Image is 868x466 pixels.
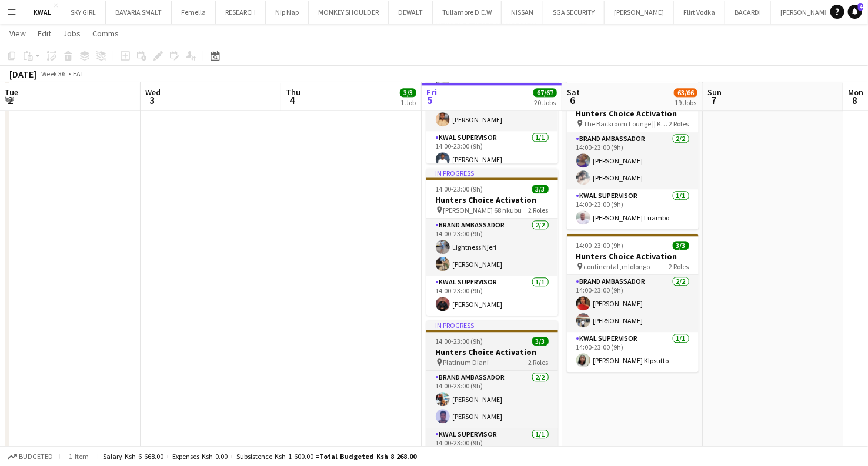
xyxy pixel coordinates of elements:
[426,87,437,98] span: Fri
[567,91,699,229] app-job-card: 14:00-23:00 (9h)3/3Hunters Choice Activation The Backroom Lounge || Kitchen Terrace Kitchen2 Role...
[567,132,699,189] app-card-role: Brand Ambassador2/214:00-23:00 (9h)[PERSON_NAME][PERSON_NAME]
[92,28,119,39] span: Comms
[63,28,81,39] span: Jobs
[426,276,558,316] app-card-role: KWAL SUPERVISOR1/114:00-23:00 (9h)[PERSON_NAME]
[65,452,93,461] span: 1 item
[145,87,161,98] span: Wed
[426,347,558,357] h3: Hunters Choice Activation
[529,206,549,214] span: 2 Roles
[266,1,309,24] button: Nip Nap
[534,98,556,107] div: 20 Jobs
[426,131,558,171] app-card-role: KWAL SUPERVISOR1/114:00-23:00 (9h)[PERSON_NAME]
[567,251,699,262] h3: Hunters Choice Activation
[669,262,689,271] span: 2 Roles
[529,358,549,367] span: 2 Roles
[106,1,172,24] button: BAVARIA SMALT
[425,93,437,107] span: 5
[673,241,689,250] span: 3/3
[400,88,416,97] span: 3/3
[143,93,161,107] span: 3
[543,1,605,24] button: SGA SECURITY
[436,337,483,346] span: 14:00-23:00 (9h)
[674,88,697,97] span: 63/66
[426,168,558,177] div: In progress
[88,26,123,41] a: Comms
[433,1,502,24] button: Tullamore D.E.W
[532,185,549,193] span: 3/3
[389,1,433,24] button: DEWALT
[426,195,558,205] h3: Hunters Choice Activation
[669,119,689,128] span: 2 Roles
[38,28,51,39] span: Edit
[848,5,862,19] a: 4
[565,93,580,107] span: 6
[58,26,85,41] a: Jobs
[532,337,549,346] span: 3/3
[286,87,301,98] span: Thu
[584,119,669,128] span: The Backroom Lounge || Kitchen Terrace Kitchen
[33,26,56,41] a: Edit
[309,1,389,24] button: MONKEY SHOULDER
[567,108,699,119] h3: Hunters Choice Activation
[19,452,53,461] span: Budgeted
[567,234,699,372] app-job-card: 14:00-23:00 (9h)3/3Hunters Choice Activation continental ,mlolongo2 RolesBrand Ambassador2/214:00...
[858,3,863,11] span: 4
[319,452,416,461] span: Total Budgeted Ksh 8 268.00
[9,68,36,80] div: [DATE]
[567,332,699,372] app-card-role: KWAL SUPERVISOR1/114:00-23:00 (9h)[PERSON_NAME] KIpsutto
[61,1,106,24] button: SKY GIRL
[605,1,674,24] button: [PERSON_NAME]
[216,1,266,24] button: RESEARCH
[567,275,699,332] app-card-role: Brand Ambassador2/214:00-23:00 (9h)[PERSON_NAME][PERSON_NAME]
[584,262,650,271] span: continental ,mlolongo
[172,1,216,24] button: Femella
[576,241,624,250] span: 14:00-23:00 (9h)
[502,1,543,24] button: NISSAN
[725,1,771,24] button: BACARDI
[443,358,489,367] span: Platinum Diani
[674,1,725,24] button: Flirt Vodka
[426,168,558,316] app-job-card: In progress14:00-23:00 (9h)3/3Hunters Choice Activation [PERSON_NAME] 68 nkubu2 RolesBrand Ambass...
[426,371,558,428] app-card-role: Brand Ambassador2/214:00-23:00 (9h)[PERSON_NAME][PERSON_NAME]
[533,88,557,97] span: 67/67
[436,185,483,193] span: 14:00-23:00 (9h)
[103,452,416,461] div: Salary Ksh 6 668.00 + Expenses Ksh 0.00 + Subsistence Ksh 1 600.00 =
[567,189,699,229] app-card-role: KWAL SUPERVISOR1/114:00-23:00 (9h)[PERSON_NAME] Luambo
[846,93,863,107] span: 8
[24,1,61,24] button: KWAL
[5,26,31,41] a: View
[6,450,55,463] button: Budgeted
[848,87,863,98] span: Mon
[426,320,558,330] div: In progress
[706,93,722,107] span: 7
[39,69,68,78] span: Week 36
[426,219,558,276] app-card-role: Brand Ambassador2/214:00-23:00 (9h)Lightness Njeri[PERSON_NAME]
[3,93,18,107] span: 2
[567,87,580,98] span: Sat
[443,206,522,214] span: [PERSON_NAME] 68 nkubu
[9,28,26,39] span: View
[5,87,18,98] span: Tue
[73,69,84,78] div: EAT
[675,98,697,107] div: 19 Jobs
[400,98,416,107] div: 1 Job
[707,87,722,98] span: Sun
[284,93,301,107] span: 4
